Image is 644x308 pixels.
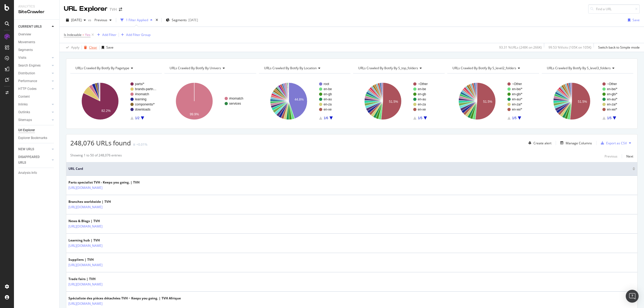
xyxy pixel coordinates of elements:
[607,102,617,106] text: en-za/*
[512,82,522,86] text: ~Other
[324,92,332,96] text: en-gb
[512,102,522,106] text: en-za/*
[542,78,633,124] svg: A chart.
[546,64,628,72] h4: URLs Crawled By Botify By s_level3_folders
[259,78,350,124] svg: A chart.
[68,257,126,262] div: Suppliers | TVH
[68,238,126,243] div: Learning hub | TVH
[118,16,155,24] button: 1 Filter Applied
[74,64,157,72] h4: URLs Crawled By Botify By pagetype
[598,45,640,50] div: Switch back to Simple mode
[100,43,114,52] button: Save
[64,4,107,13] div: URL Explorer
[82,43,97,52] button: Clear
[71,18,82,22] span: 2025 Aug. 19th
[89,45,97,50] div: Clear
[68,243,103,248] a: [URL][DOMAIN_NAME]
[68,219,126,223] div: News & Blogs | TVH
[357,64,440,72] h4: URLs Crawled By Botify By s_top_folders
[18,170,37,176] div: Analysis Info
[626,290,639,303] div: Open Intercom Messenger
[18,78,50,84] a: Performance
[512,87,522,91] text: en-be/*
[71,45,79,50] div: Apply
[607,116,612,120] text: 1/5
[106,45,114,50] div: Save
[18,102,28,107] div: Inlinks
[18,146,34,152] div: NEW URLS
[626,16,640,24] button: Save
[95,32,116,38] button: Add Filter
[190,112,199,116] text: 99.9%
[155,17,159,23] div: times
[135,87,156,91] text: brands-partn…
[263,64,346,72] h4: URLs Crawled By Botify By location
[324,97,332,101] text: en-au
[135,92,149,96] text: #nomatch
[18,154,50,166] a: DISAPPEARED URLS
[526,139,551,147] button: Create alert
[18,63,41,68] div: Search Engines
[632,18,640,22] div: Save
[607,87,617,91] text: en-be/*
[70,153,122,159] div: Showing 1 to 50 of 248,076 entries
[136,142,147,147] div: +0.01%
[64,32,82,37] span: Is Indexable
[18,109,50,115] a: Outlinks
[68,301,103,306] a: [URL][DOMAIN_NAME]
[135,116,140,120] text: 1/2
[18,117,32,123] div: Sitemaps
[18,146,50,152] a: NEW URLS
[135,97,147,101] text: learning
[18,86,50,92] a: HTTP Codes
[18,24,50,30] a: CURRENT URLS
[605,153,617,159] button: Previous
[18,32,56,37] a: Overview
[18,32,31,37] div: Overview
[626,154,633,159] div: Next
[548,45,591,50] div: 99.53 % Visits ( 105K on 105K )
[135,108,150,111] text: downloads
[18,4,55,9] div: Analytics
[64,43,79,52] button: Apply
[324,116,328,120] text: 1/6
[126,32,151,37] div: Add Filter Group
[447,78,538,124] svg: A chart.
[229,102,241,105] text: services
[126,18,148,22] div: 1 Filter Applied
[353,78,444,124] div: A chart.
[92,16,114,24] button: Previous
[170,66,221,70] span: URLs Crawled By Botify By univers
[88,18,92,22] span: vs
[68,282,103,287] a: [URL][DOMAIN_NAME]
[82,32,84,37] span: =
[68,180,140,185] div: Parts specialist TVH - Keeps you going. | TVH
[596,43,640,52] button: Switch back to Simple mode
[512,108,522,111] text: en-xe/*
[18,71,35,76] div: Distribution
[452,66,516,70] span: URLs Crawled By Botify By s_level2_folders
[18,63,50,68] a: Search Engines
[92,18,107,22] span: Previous
[18,86,36,92] div: HTTP Codes
[294,98,303,101] text: 44.8%
[588,4,640,14] input: Find a URL
[18,94,56,100] a: Content
[512,116,517,120] text: 1/5
[324,102,332,106] text: en-za
[607,108,617,111] text: en-xe/*
[102,32,116,37] div: Add Filter
[389,100,398,104] text: 51.5%
[18,117,50,123] a: Sitemaps
[164,78,255,124] svg: A chart.
[70,78,161,124] svg: A chart.
[188,18,198,22] div: [DATE]
[558,140,592,146] button: Manage Columns
[68,199,126,204] div: Branches worldwide | TVH
[418,97,426,101] text: en-au
[135,82,144,86] text: parts/*
[18,102,50,107] a: Inlinks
